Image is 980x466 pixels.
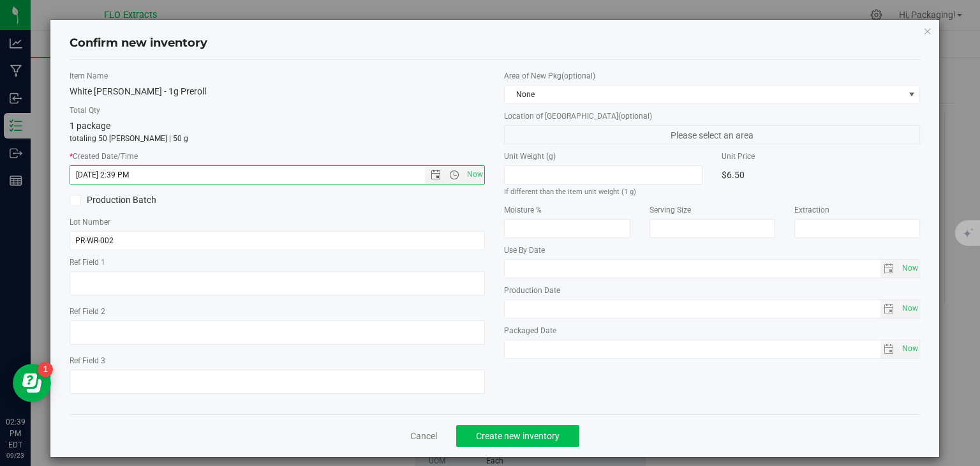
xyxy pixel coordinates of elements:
[722,165,920,184] div: $6.50
[880,340,899,358] span: select
[70,151,486,162] label: Created Date/Time
[456,425,579,447] button: Create new inventory
[70,35,207,52] h4: Confirm new inventory
[70,85,486,98] div: White [PERSON_NAME] - 1g Preroll
[504,125,920,144] span: Please select an area
[70,121,110,131] span: 1 package
[70,105,486,116] label: Total Qty
[898,300,919,318] span: select
[898,260,919,278] span: select
[410,430,437,442] a: Cancel
[899,299,921,318] span: Set Current date
[504,188,636,196] small: If different than the item unit weight (1 g)
[38,362,53,377] iframe: Resource center unread badge
[70,193,268,207] label: Production Batch
[443,170,465,180] span: Open the time view
[650,204,775,216] label: Serving Size
[70,306,486,317] label: Ref Field 2
[880,300,899,318] span: select
[70,216,486,228] label: Lot Number
[13,364,51,402] iframe: Resource center
[880,260,899,278] span: select
[504,204,630,216] label: Moisture %
[504,285,920,296] label: Production Date
[504,325,920,336] label: Packaged Date
[561,71,595,80] span: (optional)
[899,340,921,358] span: Set Current date
[425,170,447,180] span: Open the date view
[70,70,486,82] label: Item Name
[70,355,486,366] label: Ref Field 3
[70,133,486,144] p: totaling 50 [PERSON_NAME] | 50 g
[464,165,486,184] span: Set Current date
[476,431,560,441] span: Create new inventory
[505,86,903,103] span: None
[504,151,702,162] label: Unit Weight (g)
[504,70,920,82] label: Area of New Pkg
[794,204,920,216] label: Extraction
[898,340,919,358] span: select
[504,110,920,122] label: Location of [GEOGRAPHIC_DATA]
[618,112,652,121] span: (optional)
[70,257,486,268] label: Ref Field 1
[899,259,921,278] span: Set Current date
[722,151,920,162] label: Unit Price
[504,244,920,256] label: Use By Date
